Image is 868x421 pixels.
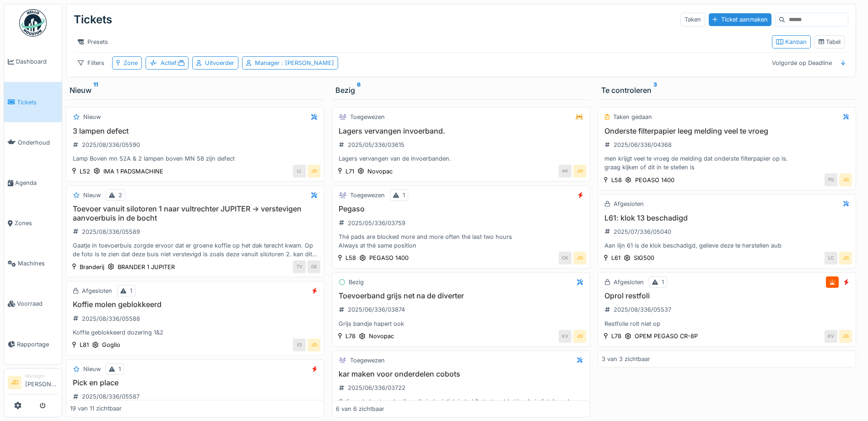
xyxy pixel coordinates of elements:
div: 2025/05/336/03615 [348,140,404,149]
div: JD [839,252,852,264]
div: Nieuw [83,365,101,373]
div: men krijgt veel te vroeg de melding dat onderste filterpapier op is. graag kijken of dit in te st... [602,154,852,172]
a: Rapportage [4,324,62,364]
div: PEGASO 1400 [635,176,674,184]
h3: L61: klok 13 beschadigd [602,214,852,222]
div: Toegewezen [350,191,385,200]
div: Volgorde op Deadline [768,56,836,70]
div: JD [573,165,586,178]
h3: Pegaso [336,205,586,213]
div: 2025/08/336/05537 [614,305,671,314]
div: 2025/08/336/05587 [82,392,140,401]
div: Bezig [349,278,364,286]
span: Onderhoud [18,138,58,147]
div: Branderij [80,263,104,271]
div: LL [293,165,306,178]
a: Agenda [4,162,62,203]
div: JD [839,173,852,186]
div: 2025/05/336/03759 [348,219,405,227]
div: Nieuw [83,191,101,200]
div: 1 [130,286,132,295]
div: Filters [74,56,108,70]
div: 2025/06/336/04368 [614,140,672,149]
div: 1 [119,365,121,373]
div: Thé pads are blocked more and more often thé last two hours Always at thé same position [336,232,586,250]
div: Novopac [367,167,393,176]
h3: 3 lampen defect [70,127,320,135]
div: L78 [345,332,356,340]
div: Afgesloten [614,278,644,286]
span: Voorraad [17,299,58,308]
a: Voorraad [4,284,62,324]
span: Zones [15,219,58,227]
span: : [177,59,184,66]
div: Gelieve de kar te gebruiken die in logistiek in hal 3 staat met bakken( zie foto) en de mousse di... [336,397,586,415]
div: L71 [345,167,354,176]
div: Novopac [369,332,394,340]
h3: kar maken voor onderdelen cobots [336,370,586,378]
div: Kanban [776,38,807,46]
div: KV [559,330,571,343]
div: L61 [611,254,620,262]
div: Manager [255,59,334,67]
div: Presets [74,35,112,49]
div: 2025/06/336/03874 [348,305,405,314]
div: Actief [161,59,184,67]
div: IMA 1 PADSMACHINE [103,167,163,176]
div: Gaatje in toevoerbuis zorgde ervoor dat er groene koffie op het dak terecht kwam. Op de foto is t... [70,241,320,259]
a: Machines [4,243,62,284]
div: Goglio [102,340,120,349]
div: Lagers vervangen van de invoerbanden. [336,154,586,163]
div: IO [293,339,306,351]
div: Nieuw [70,85,321,96]
span: Agenda [15,178,58,187]
div: LC [825,252,837,264]
div: GE [307,260,320,273]
div: 19 van 11 zichtbaar [70,405,122,413]
h3: Koffie molen geblokkeerd [70,300,320,309]
div: KV [825,330,837,343]
div: Taken [680,13,705,26]
div: Aan lijn 61 is de klok beschadigd, gelieve deze te herstellen aub [602,241,852,250]
div: L58 [611,176,622,184]
span: Tickets [17,98,58,107]
div: Te controleren [601,85,852,96]
a: JD Manager[PERSON_NAME] [8,372,58,394]
div: Bezig [335,85,587,96]
div: Zone [124,59,138,67]
div: JD [839,330,852,343]
div: 6 van 6 zichtbaar [336,405,384,413]
div: Afgesloten [82,286,112,295]
a: Dashboard [4,42,62,82]
div: 2025/06/336/03722 [348,383,405,392]
div: JD [307,165,320,178]
div: Ticket aanmaken [709,13,771,26]
div: Tabel [819,38,841,46]
div: L81 [80,340,89,349]
sup: 3 [653,85,657,96]
div: Afgesloten [614,200,644,208]
div: TV [293,260,306,273]
div: Restfolie rolt niet op [602,319,852,328]
div: SIG500 [634,254,654,262]
div: JD [573,252,586,264]
a: Zones [4,203,62,243]
div: 2 [119,191,122,200]
div: CK [559,252,571,264]
h3: Toevoer vanuit silotoren 1 naar vultrechter JUPITER -> verstevigen aanvoerbuis in de bocht [70,205,320,222]
div: Taken gedaan [613,113,652,121]
div: 2025/08/336/05590 [82,140,140,149]
div: Koffie geblokkeerd dozering 1&2 [70,328,320,337]
div: 2025/08/336/05589 [82,227,140,236]
div: Tickets [74,8,112,32]
sup: 6 [357,85,361,96]
div: JD [307,339,320,351]
div: 3 van 3 zichtbaar [602,355,650,363]
div: Toegewezen [350,113,385,121]
div: Uitvoerder [205,59,234,67]
h3: Pick en place [70,378,320,387]
div: AK [559,165,571,178]
div: 2025/07/336/05040 [614,227,671,236]
div: Nieuw [83,113,101,121]
div: Toegewezen [350,356,385,365]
